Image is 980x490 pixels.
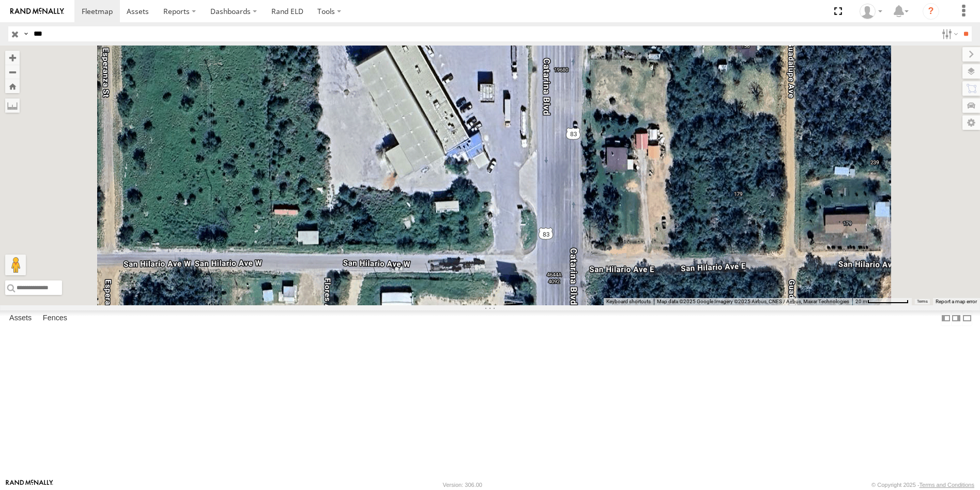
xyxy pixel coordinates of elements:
button: Keyboard shortcuts [606,298,651,305]
button: Zoom Home [5,79,20,93]
label: Measure [5,98,20,113]
label: Hide Summary Table [962,310,972,325]
label: Dock Summary Table to the Right [951,310,961,325]
button: Drag Pegman onto the map to open Street View [5,255,26,275]
a: Terms [917,300,928,304]
label: Map Settings [962,115,980,130]
button: Map Scale: 20 m per 76 pixels [852,298,912,305]
label: Search Query [22,26,30,41]
span: 20 m [855,299,867,304]
label: Fences [38,311,72,325]
button: Zoom out [5,65,20,79]
div: © Copyright 2025 - [871,482,974,488]
img: rand-logo.svg [10,8,64,15]
a: Report a map error [936,299,977,304]
label: Dock Summary Table to the Left [941,310,951,325]
button: Zoom in [5,51,20,65]
a: Terms and Conditions [920,482,974,488]
a: Visit our Website [6,480,53,490]
div: Norma Casillas [856,4,886,19]
label: Assets [4,311,37,325]
label: Search Filter Options [938,26,960,41]
i: ? [923,3,939,20]
div: Version: 306.00 [443,482,482,488]
span: Map data ©2025 Google Imagery ©2025 Airbus, CNES / Airbus, Maxar Technologies [657,299,849,304]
